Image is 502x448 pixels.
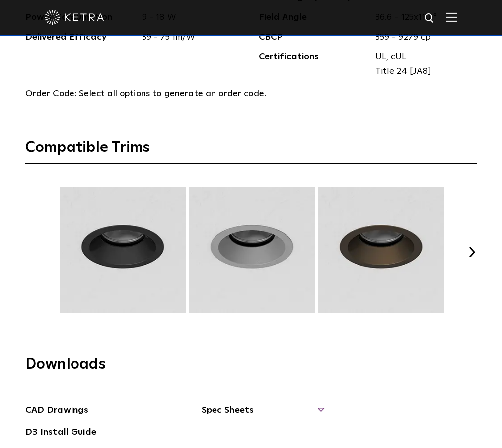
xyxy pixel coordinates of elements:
[202,403,323,425] span: Spec Sheets
[58,187,187,313] img: TRM002.webp
[446,12,457,22] img: Hamburger%20Nav.svg
[259,30,368,45] span: CBCP
[375,64,470,78] span: Title 24 [JA8]
[187,187,316,313] img: TRM003.webp
[135,30,244,45] span: 39 - 75 lm/W
[467,247,477,257] button: Next
[375,50,470,64] span: UL, cUL
[79,89,266,98] span: Select all options to generate an order code.
[25,138,477,164] h3: Compatible Trims
[25,425,96,441] a: D3 Install Guide
[25,30,135,45] span: Delivered Efficacy
[25,89,77,98] span: Order Code:
[45,10,104,25] img: ketra-logo-2019-white
[25,403,89,419] a: CAD Drawings
[259,50,368,78] span: Certifications
[25,355,477,380] h3: Downloads
[368,30,477,45] span: 359 - 9279 cp
[316,187,445,313] img: TRM004.webp
[424,12,436,25] img: search icon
